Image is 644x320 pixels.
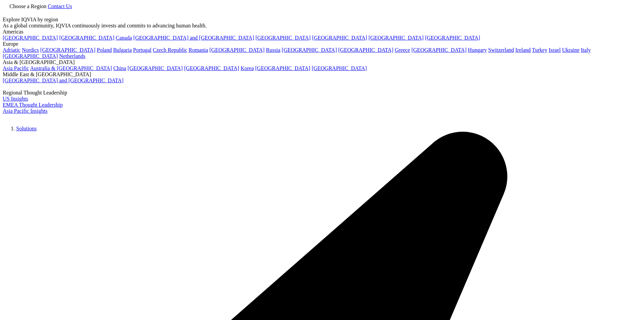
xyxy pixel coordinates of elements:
[9,3,46,9] span: Choose a Region
[40,47,95,53] a: [GEOGRAPHIC_DATA]
[468,47,487,53] a: Hungary
[516,47,531,53] a: Ireland
[153,47,187,53] a: Czech Republic
[133,47,151,53] a: Portugal
[3,47,20,53] a: Adriatic
[549,47,561,53] a: Israel
[3,17,641,23] div: Explore IQVIA by region
[3,23,641,29] div: As a global community, IQVIA continuously invests and commits to advancing human health.
[22,47,39,53] a: Nordics
[312,35,367,41] a: [GEOGRAPHIC_DATA]
[425,35,480,41] a: [GEOGRAPHIC_DATA]
[3,71,641,78] div: Middle East & [GEOGRAPHIC_DATA]
[97,47,112,53] a: Poland
[3,102,63,108] a: EMEA Thought Leadership
[3,78,123,83] a: [GEOGRAPHIC_DATA] and [GEOGRAPHIC_DATA]
[255,65,310,71] a: [GEOGRAPHIC_DATA]
[256,35,311,41] a: [GEOGRAPHIC_DATA]
[189,47,208,53] a: Romania
[113,65,126,71] a: China
[3,29,641,35] div: Americas
[3,96,28,102] a: US Insights
[282,47,337,53] a: [GEOGRAPHIC_DATA]
[562,47,580,53] a: Ukraine
[3,53,58,59] a: [GEOGRAPHIC_DATA]
[395,47,410,53] a: Greece
[488,47,514,53] a: Switzerland
[411,47,467,53] a: [GEOGRAPHIC_DATA]
[30,65,112,71] a: Australia & [GEOGRAPHIC_DATA]
[127,65,183,71] a: [GEOGRAPHIC_DATA]
[581,47,591,53] a: Italy
[312,65,367,71] a: [GEOGRAPHIC_DATA]
[59,53,85,59] a: Netherlands
[3,90,641,96] div: Regional Thought Leadership
[3,108,47,114] a: Asia Pacific Insights
[241,65,254,71] a: Korea
[113,47,132,53] a: Bulgaria
[368,35,424,41] a: [GEOGRAPHIC_DATA]
[3,59,641,65] div: Asia & [GEOGRAPHIC_DATA]
[266,47,281,53] a: Russia
[16,126,37,131] a: Solutions
[48,3,72,9] a: Contact Us
[3,35,58,41] a: [GEOGRAPHIC_DATA]
[338,47,393,53] a: [GEOGRAPHIC_DATA]
[532,47,548,53] a: Turkey
[59,35,114,41] a: [GEOGRAPHIC_DATA]
[210,47,265,53] a: [GEOGRAPHIC_DATA]
[133,35,254,41] a: [GEOGRAPHIC_DATA] and [GEOGRAPHIC_DATA]
[3,65,29,71] a: Asia Pacific
[3,41,641,47] div: Europe
[116,35,132,41] a: Canada
[184,65,239,71] a: [GEOGRAPHIC_DATA]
